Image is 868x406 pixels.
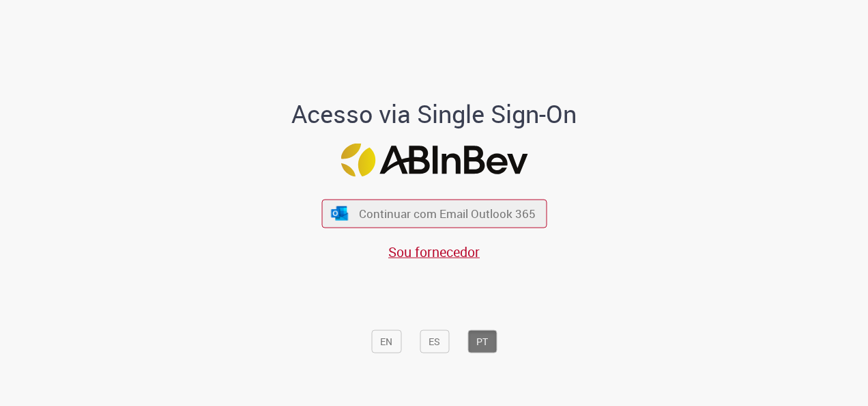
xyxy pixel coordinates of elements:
[341,144,527,177] img: Logo ABInBev
[321,200,547,228] button: ícone Azure/Microsoft 360 Continuar com Email Outlook 365
[371,329,401,353] button: EN
[420,329,449,353] button: ES
[330,206,349,220] img: ícone Azure/Microsoft 360
[467,329,497,353] button: PT
[388,242,480,260] a: Sou fornecedor
[359,206,536,221] span: Continuar com Email Outlook 365
[245,100,624,127] h1: Acesso via Single Sign-On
